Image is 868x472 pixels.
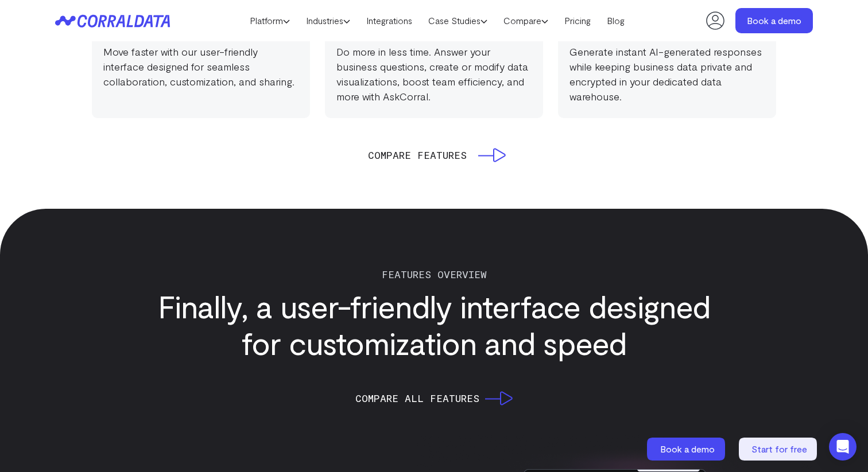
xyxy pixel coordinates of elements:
a: Integrations [358,12,420,29]
span: Start for free [751,443,807,454]
a: Start for free [739,438,819,461]
h2: Finally, a user-friendly interface designed for customization and speed [152,288,716,361]
p: Do more in less time. Answer your business questions, create or modify data visualizations, boost... [336,44,532,104]
a: Compare all features [355,390,513,406]
a: Pricing [556,12,599,29]
span: Book a demo [660,443,715,454]
div: Open Intercom Messenger [829,433,857,461]
p: FEATURES Overview [152,266,716,282]
a: Case Studies [420,12,495,29]
p: Generate instant AI-generated responses while keeping business data private and encrypted in your... [569,44,765,104]
span: Compare all features [355,390,479,406]
a: Blog [599,12,633,29]
p: Move faster with our user-friendly interface designed for seamless collaboration, customization, ... [103,44,299,89]
a: Book a demo [735,8,813,33]
a: Book a demo [647,438,727,461]
span: Compare Features [368,147,467,163]
a: Industries [298,12,358,29]
a: Compare Features [368,147,500,163]
a: Compare [495,12,556,29]
a: Platform [242,12,298,29]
